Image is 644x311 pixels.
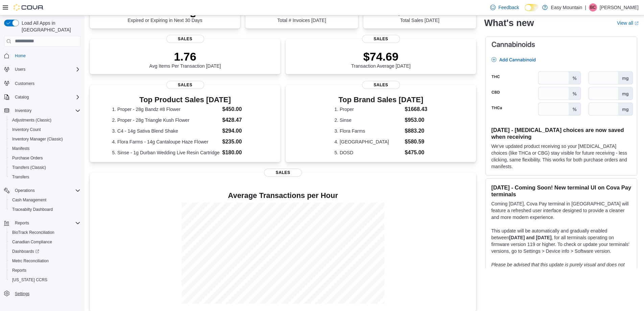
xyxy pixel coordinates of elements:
h3: [DATE] - [MEDICAL_DATA] choices are now saved when receiving [491,127,631,140]
button: Transfers [7,172,83,182]
button: Users [12,65,28,73]
a: Customers [12,80,37,88]
span: Purchase Orders [9,154,80,162]
div: Transaction Average [DATE] [351,50,411,69]
span: Manifests [9,145,80,153]
dd: $235.00 [222,138,258,146]
p: 1.76 [149,50,221,63]
button: Home [1,51,83,61]
button: BioTrack Reconciliation [7,228,83,237]
button: Settings [1,289,83,298]
p: Easy Mountain [551,3,582,12]
button: Inventory Count [7,125,83,134]
p: Coming [DATE], Cova Pay terminal in [GEOGRAPHIC_DATA] will feature a refreshed user interface des... [491,200,631,221]
a: BioTrack Reconciliation [9,228,57,237]
span: Metrc Reconciliation [9,257,80,265]
button: Adjustments (Classic) [7,115,83,125]
span: Transfers [9,173,80,181]
span: Sales [362,35,400,43]
button: Traceabilty Dashboard [7,205,83,214]
h2: What's new [484,18,534,28]
span: Dashboards [9,247,80,256]
a: Settings [12,290,32,298]
a: Traceabilty Dashboard [9,205,55,214]
span: Traceabilty Dashboard [12,207,53,212]
button: Catalog [12,93,31,101]
h3: Top Product Sales [DATE] [112,96,258,104]
button: [US_STATE] CCRS [7,275,83,285]
button: Metrc Reconciliation [7,256,83,266]
a: Inventory Manager (Classic) [9,135,66,143]
a: [US_STATE] CCRS [9,276,50,284]
span: Canadian Compliance [9,238,80,246]
span: Catalog [15,94,29,100]
svg: External link [635,21,639,25]
span: Inventory Manager (Classic) [12,136,63,142]
span: Customers [15,81,34,86]
span: Catalog [12,93,80,101]
span: Manifests [12,146,29,151]
span: Cash Management [12,197,46,203]
input: Dark Mode [525,4,539,11]
button: Canadian Compliance [7,237,83,247]
h4: Average Transactions per Hour [95,192,471,200]
p: | [585,3,586,12]
p: $74.69 [351,50,411,63]
span: Load All Apps in [GEOGRAPHIC_DATA] [19,20,80,33]
span: Inventory Manager (Classic) [9,135,80,143]
a: Dashboards [7,247,83,256]
button: Reports [12,219,32,227]
span: Sales [362,81,400,89]
h3: [DATE] - Coming Soon! New terminal UI on Cova Pay terminals [491,184,631,198]
button: Transfers (Classic) [7,163,83,172]
button: Catalog [1,92,83,102]
span: Purchase Orders [12,155,43,161]
span: Sales [264,169,302,177]
span: Feedback [498,4,519,11]
a: Transfers (Classic) [9,163,49,172]
a: Purchase Orders [9,154,46,162]
span: Sales [166,35,204,43]
dt: 5. Sinse - 1g Durban Wedding Live Resin Cartridge [112,149,220,156]
span: Metrc Reconciliation [12,258,49,264]
a: Inventory Count [9,126,44,134]
dt: 3. C4 - 14g Sativa Blend Shake [112,128,220,134]
dd: $883.20 [405,127,427,135]
a: Cash Management [9,196,49,204]
span: BioTrack Reconciliation [12,230,54,235]
button: Reports [7,266,83,275]
span: Cash Management [9,196,80,204]
span: Canadian Compliance [12,239,52,245]
strong: [DATE] and [DATE] [509,235,551,240]
span: Settings [15,291,29,296]
button: Purchase Orders [7,153,83,163]
dt: 4. Flora Farms - 14g Cantaloupe Haze Flower [112,138,220,145]
p: This update will be automatically and gradually enabled between , for all terminals operating on ... [491,227,631,254]
a: Reports [9,266,29,274]
span: Home [12,51,80,60]
span: [US_STATE] CCRS [12,277,47,283]
span: Inventory [15,108,31,113]
dd: $180.00 [222,149,258,157]
dt: 2. Sinse [334,117,402,124]
span: BC [590,3,596,12]
span: BioTrack Reconciliation [9,228,80,237]
div: Avg Items Per Transaction [DATE] [149,50,221,69]
span: Adjustments (Classic) [9,116,80,124]
dt: 5. DOSD [334,149,402,156]
span: Adjustments (Classic) [12,117,51,123]
p: [PERSON_NAME] [600,3,639,12]
dt: 1. Proper - 28g Bandz #8 Flower [112,106,220,113]
button: Cash Management [7,195,83,205]
span: Traceabilty Dashboard [9,205,80,214]
a: Feedback [487,1,522,14]
a: Manifests [9,145,32,153]
span: Reports [9,266,80,274]
span: Reports [12,268,26,273]
button: Manifests [7,144,83,153]
span: Sales [166,81,204,89]
span: Inventory Count [9,126,80,134]
button: Inventory [1,106,83,115]
dd: $1668.43 [405,105,427,113]
button: Inventory Manager (Classic) [7,134,83,144]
